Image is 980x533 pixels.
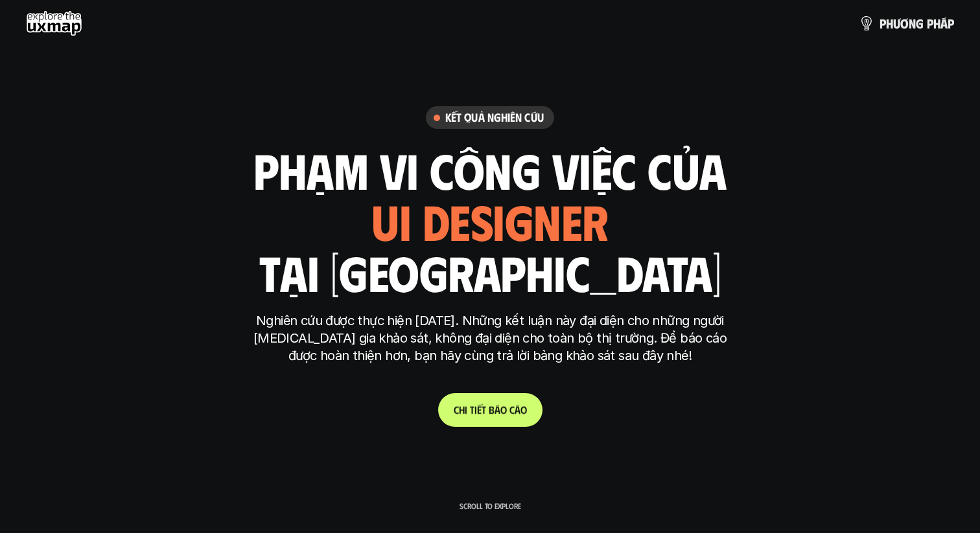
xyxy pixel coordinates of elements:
span: p [927,16,933,30]
span: p [880,16,886,30]
span: g [916,16,924,30]
span: n [909,16,916,30]
h1: phạm vi công việc của [253,142,727,197]
span: ơ [900,16,909,30]
span: p [948,16,954,30]
p: Nghiên cứu được thực hiện [DATE]. Những kết luận này đại diện cho những người [MEDICAL_DATA] gia ... [247,312,733,365]
span: h [933,16,940,30]
a: phươngpháp [859,10,954,36]
a: Chitiếtbáocáo [438,393,542,427]
h1: tại [GEOGRAPHIC_DATA] [259,245,721,299]
h6: Kết quả nghiên cứu [445,110,544,125]
span: á [940,16,948,30]
span: ư [893,16,900,30]
span: h [886,16,893,30]
p: Scroll to explore [460,501,521,510]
